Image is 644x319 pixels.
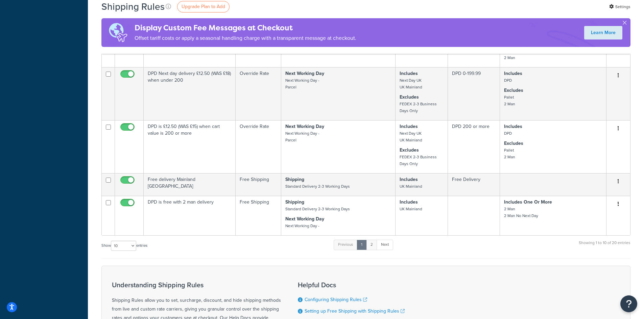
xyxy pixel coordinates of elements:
a: 2 [366,240,377,250]
td: Free Shipping [236,196,281,235]
span: Upgrade Plan to Add [182,3,225,10]
small: UK Mainland [400,206,422,212]
a: Upgrade Plan to Add [177,1,230,12]
strong: Includes One Or More [504,198,552,206]
small: DPD [504,130,512,136]
td: Free Shipping [236,173,281,196]
strong: Includes [400,198,418,206]
strong: Includes [504,70,522,77]
a: Setting up Free Shipping with Shipping Rules [305,308,405,315]
strong: Excludes [400,147,419,154]
td: DPD 200 or more [448,120,500,173]
small: UK Mainland [400,183,422,189]
a: Settings [609,2,630,11]
small: Next Working Day - [285,223,319,229]
td: DPD is £12.50 (WAS £15) when cart value is 200 or more [144,120,236,173]
h3: Helpful Docs [298,281,409,289]
strong: Shipping [285,198,304,206]
td: Override Rate [236,120,281,173]
h4: Display Custom Fee Messages at Checkout [135,22,356,33]
small: Next Day UK UK Mainland [400,77,422,90]
a: Previous [334,240,357,250]
small: Next Working Day - Parcel [285,77,319,90]
td: DPD Next day delivery £12.50 (WAS £18) when under 200 [144,67,236,120]
strong: Next Working Day [285,123,324,130]
strong: Includes [400,176,418,183]
small: FEDEX 2-3 Business Days Only [400,154,437,167]
strong: Excludes [504,140,523,147]
small: DPD [504,77,512,83]
p: Offset tariff costs or apply a seasonal handling charge with a transparent message at checkout. [135,33,356,43]
td: Free delivery Mainland [GEOGRAPHIC_DATA] [144,173,236,196]
strong: Shipping [285,176,304,183]
select: Showentries [111,241,136,251]
img: duties-banner-06bc72dcb5fe05cb3f9472aba00be2ae8eb53ab6f0d8bb03d382ba314ac3c341.png [101,18,135,47]
strong: Excludes [504,87,523,94]
td: DPD is free with 2 man delivery [144,196,236,235]
button: Open Resource Center [620,295,637,312]
label: Show entries [101,241,147,251]
small: Pallet 2 Man [504,147,515,160]
a: 1 [357,240,367,250]
small: Standard Delivery 2-3 Working Days [285,183,350,189]
strong: Next Working Day [285,70,324,77]
small: Next Working Day - Parcel [285,130,319,143]
small: Pallet 2 Man [504,94,515,107]
strong: Excludes [400,94,419,101]
td: Override Rate [236,67,281,120]
strong: Includes [504,123,522,130]
small: Next Day UK UK Mainland [400,130,422,143]
a: Configuring Shipping Rules [305,296,367,303]
a: Next [377,240,393,250]
strong: Includes [400,123,418,130]
small: FEDEX 2-3 Business Days Only [400,101,437,114]
div: Showing 1 to 10 of 20 entries [579,239,630,254]
small: 2 Man 2 Man No Next Day [504,206,538,219]
small: Pallet 2 Man [504,48,515,61]
h3: Understanding Shipping Rules [112,281,281,289]
strong: Includes [400,70,418,77]
a: Learn More [584,26,622,39]
td: DPD 0-199.99 [448,67,500,120]
small: Standard Delivery 2-3 Working Days [285,206,350,212]
td: Free Delivery [448,173,500,196]
strong: Next Working Day [285,215,324,222]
